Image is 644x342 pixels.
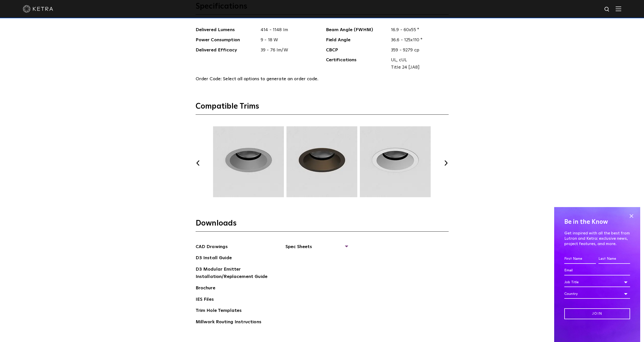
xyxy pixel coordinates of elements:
div: Job Title [564,277,630,287]
input: Email [564,266,630,275]
span: Order Code: [196,77,222,81]
span: Delivered Lumens [196,26,257,34]
span: UL, cUL [391,56,445,64]
p: Get inspired with all the best from Lutron and Ketra: exclusive news, project features, and more. [564,231,630,246]
a: Millwork Routing Instructions [196,318,261,327]
span: Select all options to generate an order code. [223,77,318,81]
a: CAD Drawings [196,243,228,251]
h4: Be in the Know [564,217,630,227]
span: Field Angle [326,36,387,44]
span: 39 - 76 lm/W [257,47,318,54]
span: Beam Angle (FWHM) [326,26,387,34]
span: Spec Sheets [285,243,347,254]
input: Join [564,308,630,319]
a: D3 Modular Emitter Installation/Replacement Guide [196,266,272,281]
input: Last Name [598,254,630,264]
img: TRM004.webp [286,126,358,197]
input: First Name [564,254,596,264]
img: TRM005.webp [359,126,431,197]
span: Delivered Efficacy [196,47,257,54]
span: 16.9 - 60x55 ° [387,26,449,34]
span: CBCP [326,47,387,54]
h3: Downloads [196,218,449,232]
span: 359 - 9279 cp [387,47,449,54]
span: Power Consumption [196,36,257,44]
div: Country [564,289,630,299]
a: Trim Hole Templates [196,307,242,315]
button: Previous [196,160,201,166]
span: Title 24 [JA8] [391,64,445,71]
a: D3 Install Guide [196,254,232,263]
img: ketra-logo-2019-white [23,5,53,13]
span: 414 - 1148 lm [257,26,318,34]
span: Certifications [326,56,387,71]
a: Brochure [196,285,215,293]
img: search icon [604,6,610,13]
span: 36.6 - 125x110 ° [387,36,449,44]
img: TRM003.webp [212,126,285,197]
span: 9 - 18 W [257,36,318,44]
a: IES Files [196,296,214,304]
button: Next [444,160,449,166]
img: Hamburger%20Nav.svg [616,6,621,11]
h3: Compatible Trims [196,102,449,115]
